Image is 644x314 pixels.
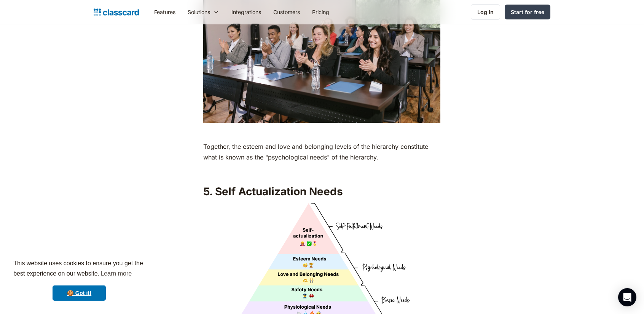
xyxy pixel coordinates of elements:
[53,285,106,301] a: dismiss cookie message
[618,288,636,306] div: Open Intercom Messenger
[225,3,267,21] a: Integrations
[6,252,152,308] div: cookieconsent
[148,3,182,21] a: Features
[511,8,544,16] div: Start for free
[505,5,550,19] a: Start for free
[203,185,440,198] h2: 5. Self Actualization Needs
[94,7,139,18] a: home
[182,3,225,21] div: Solutions
[306,3,335,21] a: Pricing
[13,259,145,279] span: This website uses cookies to ensure you get the best experience on our website.
[99,268,133,279] a: learn more about cookies
[203,127,440,137] p: ‍
[477,8,494,16] div: Log in
[471,4,500,20] a: Log in
[267,3,306,21] a: Customers
[203,141,440,163] p: Together, the esteem and love and belonging levels of the hierarchy constitute what is known as t...
[188,8,210,16] div: Solutions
